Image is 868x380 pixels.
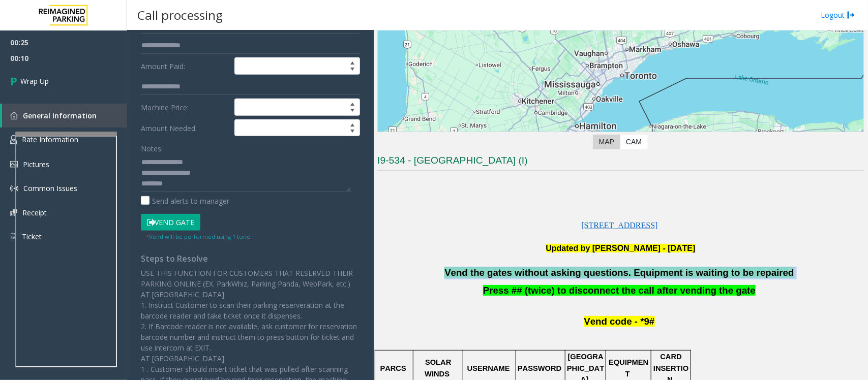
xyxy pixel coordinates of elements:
label: Notes: [141,140,163,154]
img: 'icon' [10,232,17,241]
img: 'icon' [10,161,18,168]
span: Decrease value [345,128,360,136]
label: Amount Needed: [138,119,232,137]
img: 'icon' [10,135,17,144]
a: General Information [2,104,127,128]
span: General Information [23,111,97,120]
span: PARCS [380,364,406,372]
span: Decrease value [345,66,360,74]
span: EQUIPMENT [609,358,648,377]
span: PASSWORD [518,364,561,372]
b: Updated by [PERSON_NAME] - [DATE] [546,244,696,252]
label: Amount Paid: [138,57,232,75]
img: 'icon' [10,209,17,216]
label: Send alerts to manager [141,196,229,206]
span: Increase value [345,120,360,128]
label: Machine Price: [138,99,232,116]
a: Logout [821,10,855,20]
button: Vend Gate [141,214,200,231]
span: Vend code - *9# [584,316,655,327]
h3: I9-534 - [GEOGRAPHIC_DATA] (I) [377,154,864,171]
a: [STREET_ADDRESS] [582,221,658,230]
img: logout [847,10,855,20]
img: 'icon' [10,112,18,119]
span: Press ## (twice) to disconnect the call after vending the gate [483,285,756,296]
h4: Steps to Resolve [141,254,360,264]
span: Wrap Up [20,76,49,86]
label: Map [593,135,620,149]
span: USERNAME [467,364,510,372]
h3: Call processing [132,3,228,27]
span: [STREET_ADDRESS] [582,221,658,230]
img: 'icon' [10,184,18,193]
span: Increase value [345,58,360,66]
span: SOLAR WINDS [425,358,453,377]
small: Vend will be performed using 1 tone [146,233,250,240]
span: Increase value [345,99,360,107]
label: CAM [620,135,648,149]
span: Vend the gates without asking questions. Equipment is waiting to be repaired [444,267,794,278]
div: 2200 Yonge Street, Toronto, ON [614,50,627,69]
span: Decrease value [345,107,360,115]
